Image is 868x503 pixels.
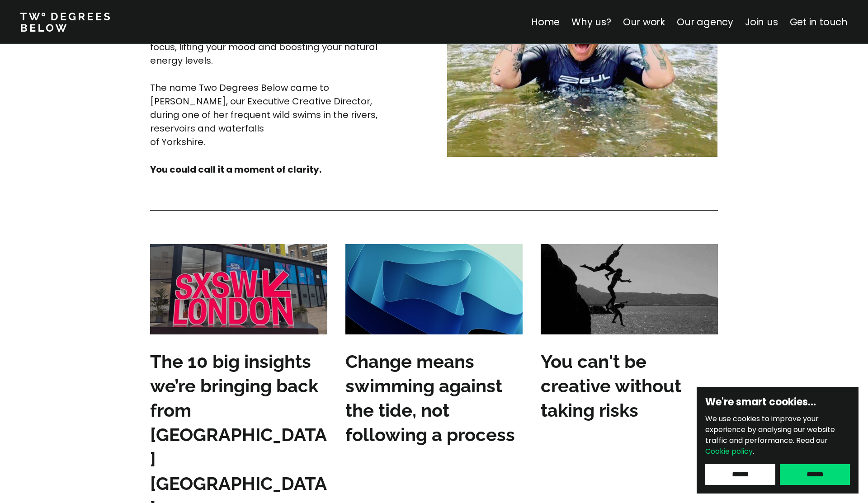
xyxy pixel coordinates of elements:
span: The name Two Degrees Below came to [PERSON_NAME], our Executive Creative Director, during one of ... [150,81,380,148]
a: Get in touch [790,15,848,28]
p: We use cookies to improve your experience by analysing our website traffic and performance. [705,414,850,457]
a: Join us [745,15,778,28]
span: Read our . [705,435,828,456]
a: Change means swimming against the tide, not following a process [345,244,523,447]
h3: You can't be creative without taking risks [541,349,718,423]
h3: Change means swimming against the tide, not following a process [345,349,523,447]
strong: You could call it a moment of clarity. [150,163,321,176]
a: Why us? [571,15,611,28]
a: Our agency [677,15,733,28]
a: You can't be creative without taking risks [541,244,718,423]
h6: We're smart cookies… [705,395,850,409]
a: Cookie policy [705,446,753,456]
a: Home [531,15,560,28]
a: Our work [623,15,665,28]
